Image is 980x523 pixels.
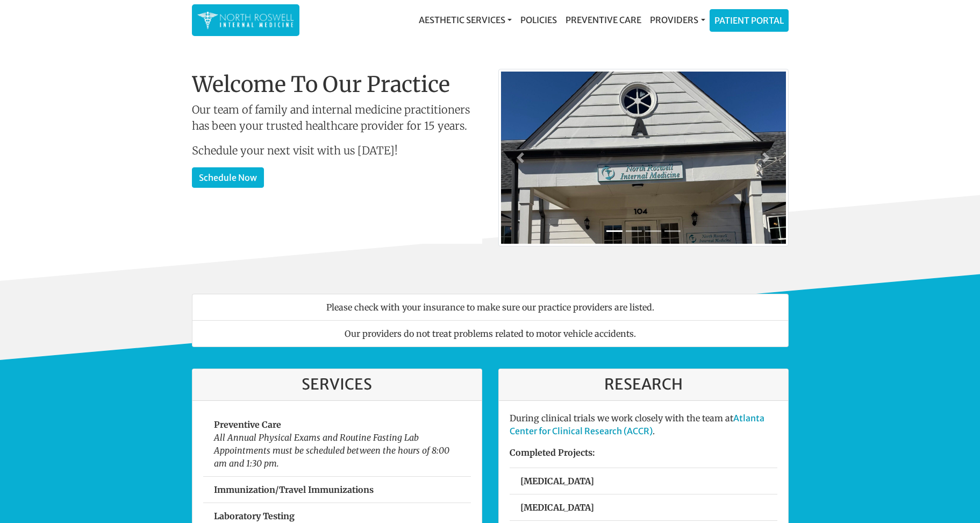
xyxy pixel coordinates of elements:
[561,9,646,31] a: Preventive Care
[203,376,471,394] h3: Services
[192,143,482,159] p: Schedule your next visit with us [DATE]!
[510,412,777,437] p: During clinical trials we work closely with the team at .
[214,511,295,521] strong: Laboratory Testing
[710,10,788,31] a: Patient Portal
[414,9,516,31] a: Aesthetic Services
[192,294,789,321] li: Please check with your insurance to make sure our practice providers are listed.
[516,9,561,31] a: Policies
[520,502,594,513] strong: [MEDICAL_DATA]
[192,102,482,134] p: Our team of family and internal medicine practitioners has been your trusted healthcare provider ...
[214,419,281,430] strong: Preventive Care
[646,9,709,31] a: Providers
[197,10,294,31] img: North Roswell Internal Medicine
[192,72,482,97] h1: Welcome To Our Practice
[214,484,374,495] strong: Immunization/Travel Immunizations
[520,476,594,486] strong: [MEDICAL_DATA]
[192,167,264,188] a: Schedule Now
[510,413,764,436] a: Atlanta Center for Clinical Research (ACCR)
[510,447,595,458] strong: Completed Projects:
[192,320,789,347] li: Our providers do not treat problems related to motor vehicle accidents.
[214,432,449,469] em: All Annual Physical Exams and Routine Fasting Lab Appointments must be scheduled between the hour...
[510,376,777,394] h3: Research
